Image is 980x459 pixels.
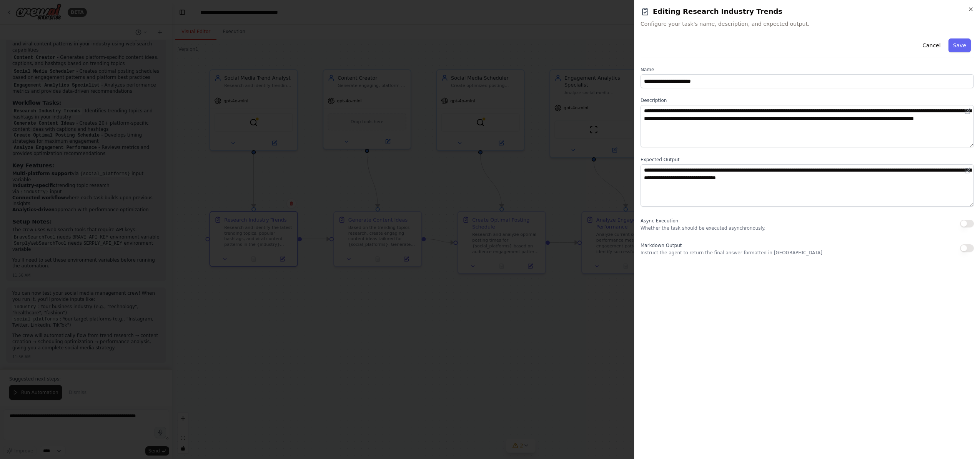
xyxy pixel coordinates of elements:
[641,218,678,224] span: Async Execution
[948,38,971,52] button: Save
[641,67,974,73] label: Name
[641,225,765,231] p: Whether the task should be executed asynchronously.
[918,38,945,52] button: Cancel
[641,250,822,256] p: Instruct the agent to return the final answer formatted in [GEOGRAPHIC_DATA]
[963,166,972,175] button: Open in editor
[641,6,974,17] h2: Editing Research Industry Trends
[641,97,974,103] label: Description
[641,20,974,28] span: Configure your task's name, description, and expected output.
[641,157,974,163] label: Expected Output
[641,243,682,248] span: Markdown Output
[963,107,972,116] button: Open in editor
